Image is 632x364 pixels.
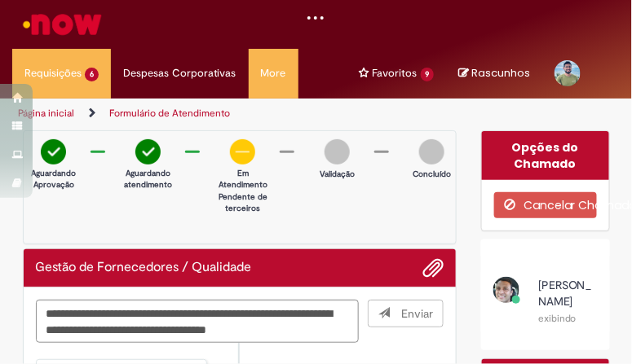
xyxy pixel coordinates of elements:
[422,257,444,278] button: Adicionar anexos
[12,99,304,129] ul: Trilhas de página
[482,131,609,180] div: Opções do Chamado
[111,49,249,99] ul: Menu Cabeçalho
[109,107,230,120] a: Formulário de Atendimento
[214,191,272,215] p: Pendente de terceiros
[36,261,252,275] h2: Gestão de Fornecedores / Qualidade Histórico de tíquete
[135,139,161,164] img: check-circle-green.png
[309,169,366,180] p: Validação
[123,65,236,81] span: Despesas Corporativas
[373,65,418,81] span: Favoritos
[24,65,82,81] span: Requisições
[41,139,66,164] img: check-circle-green.png
[18,107,74,120] a: Página inicial
[85,68,99,81] span: 6
[471,65,530,81] span: Rascunhos
[36,300,359,343] textarea: Digite sua mensagem aqui...
[261,65,286,81] span: More
[25,168,82,191] p: Aguardando Aprovação
[12,49,111,99] ul: Menu Cabeçalho
[298,49,323,99] ul: Menu Cabeçalho
[419,139,444,164] img: img-circle-grey.png
[538,278,592,309] span: [PERSON_NAME]
[111,49,249,98] a: Despesas Corporativas :
[214,168,272,191] p: Em Atendimento
[120,168,177,191] p: Aguardando atendimento
[421,68,435,81] span: 9
[230,139,255,164] img: circle-minus.png
[458,65,530,81] a: No momento, sua lista de rascunhos tem 0 Itens
[12,49,111,98] a: Requisições : 6
[249,49,298,99] ul: Menu Cabeçalho
[323,49,347,99] ul: Menu Cabeçalho
[494,192,597,218] button: Cancelar Chamado
[347,49,447,98] a: Favoritos : 9
[20,8,104,41] img: ServiceNow
[347,49,447,99] ul: Menu Cabeçalho
[249,49,298,98] a: More : 4
[404,169,461,180] p: Concluído
[325,139,350,164] img: img-circle-grey.png
[538,312,577,325] small: exibindo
